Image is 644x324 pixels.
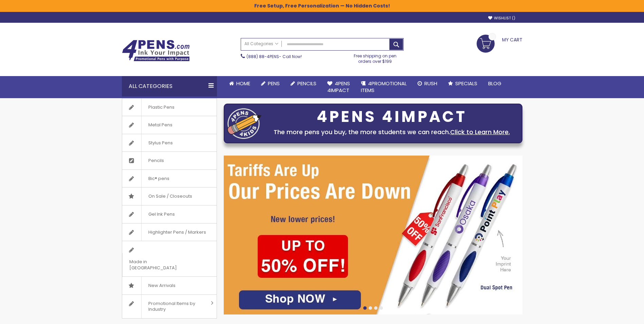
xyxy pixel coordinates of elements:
a: Pens [256,76,285,91]
span: On Sale / Closeouts [141,187,199,205]
span: Made in [GEOGRAPHIC_DATA] [122,253,200,276]
a: Blog [483,76,507,91]
span: 4Pens 4impact [327,80,350,94]
a: Gel Ink Pens [122,205,217,223]
span: 4PROMOTIONAL ITEMS [361,80,407,94]
img: 4Pens Custom Pens and Promotional Products [122,40,190,61]
img: four_pen_logo.png [227,108,261,139]
span: Blog [488,80,501,87]
a: Rush [412,76,443,91]
a: Made in [GEOGRAPHIC_DATA] [122,241,217,276]
span: Bic® pens [141,170,176,187]
div: Free shipping on pen orders over $199 [347,51,404,64]
span: Highlighter Pens / Markers [141,223,213,241]
span: Plastic Pens [141,98,181,116]
span: - Call Now! [246,54,302,59]
a: Highlighter Pens / Markers [122,223,217,241]
div: 4PENS 4IMPACT [265,110,519,124]
span: Rush [424,80,437,87]
span: Home [236,80,250,87]
a: New Arrivals [122,277,217,294]
div: All Categories [122,76,217,96]
a: Home [224,76,256,91]
a: Pencils [285,76,322,91]
span: Promotional Items by Industry [141,295,208,318]
span: Gel Ink Pens [141,205,182,223]
div: The more pens you buy, the more students we can reach. [265,127,519,137]
a: All Categories [241,38,282,50]
a: Wishlist [488,16,515,21]
a: (888) 88-4PENS [246,54,279,59]
a: Stylus Pens [122,134,217,152]
a: Bic® pens [122,170,217,187]
a: 4PROMOTIONALITEMS [355,76,412,98]
a: Metal Pens [122,116,217,134]
span: Stylus Pens [141,134,180,152]
span: New Arrivals [141,277,182,294]
a: Promotional Items by Industry [122,295,217,318]
span: Specials [455,80,477,87]
a: Specials [443,76,483,91]
a: Pencils [122,152,217,169]
a: On Sale / Closeouts [122,187,217,205]
a: Click to Learn More. [450,128,510,136]
span: All Categories [244,41,278,47]
img: /cheap-promotional-products.html [224,156,522,314]
span: Metal Pens [141,116,179,134]
span: Pencils [141,152,171,169]
span: Pens [268,80,280,87]
a: 4Pens4impact [322,76,355,98]
span: Pencils [297,80,316,87]
a: Plastic Pens [122,98,217,116]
